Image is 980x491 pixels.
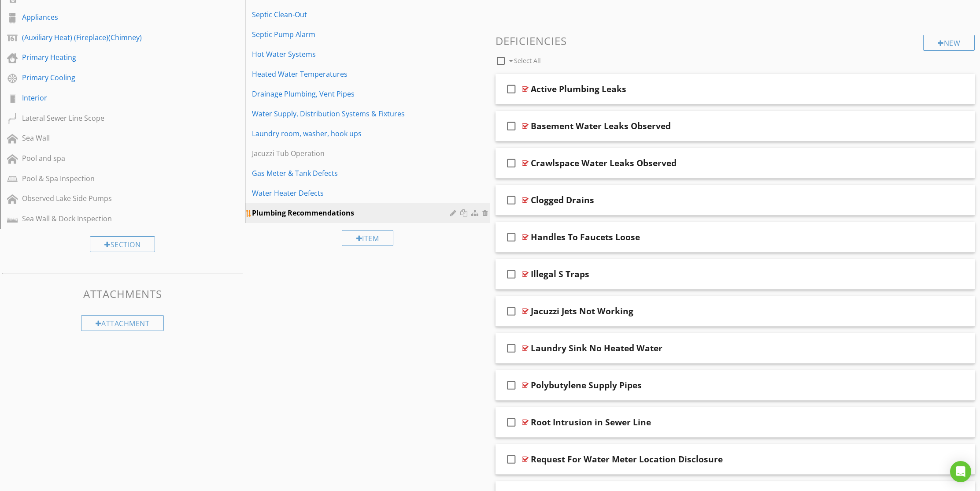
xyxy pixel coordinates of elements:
[22,173,203,184] div: Pool & Spa Inspection
[22,153,203,164] div: Pool and spa
[22,93,203,103] div: Interior
[531,84,626,94] div: Active Plumbing Leaks
[531,343,662,353] div: Laundry Sink No Heated Water
[22,52,203,63] div: Primary Heating
[504,449,518,470] i: check_box_outline_blank
[252,49,452,60] div: Hot Water Systems
[531,121,671,131] div: Basement Water Leaks Observed
[22,193,203,204] div: Observed Lake Side Pumps
[531,158,677,168] div: Crawlspace Water Leaks Observed
[531,306,633,316] div: Jacuzzi Jets Not Working
[504,412,518,433] i: check_box_outline_blank
[252,148,452,159] div: Jacuzzi Tub Operation
[531,269,589,279] div: Illegal S Traps
[514,56,541,65] span: Select All
[22,113,203,123] div: Lateral Sewer Line Scope
[252,128,452,139] div: Laundry room, washer, hook ups
[252,69,452,79] div: Heated Water Temperatures
[252,29,452,40] div: Septic Pump Alarm
[252,188,452,198] div: Water Heater Defects
[252,89,452,99] div: Drainage Plumbing, Vent Pipes
[504,338,518,359] i: check_box_outline_blank
[22,213,203,224] div: Sea Wall & Dock Inspection
[531,232,640,242] div: Handles To Faucets Loose
[252,168,452,179] div: Gas Meter & Tank Defects
[531,454,723,465] div: Request For Water Meter Location Disclosure
[252,208,452,218] div: Plumbing Recommendations
[504,301,518,322] i: check_box_outline_blank
[531,380,642,391] div: Polybutylene Supply Pipes
[504,115,518,137] i: check_box_outline_blank
[504,264,518,285] i: check_box_outline_blank
[342,230,394,246] div: Item
[22,72,203,83] div: Primary Cooling
[504,227,518,248] i: check_box_outline_blank
[531,417,651,428] div: Root Intrusion in Sewer Line
[81,315,164,331] div: Attachment
[504,78,518,100] i: check_box_outline_blank
[90,236,155,252] div: Section
[923,35,975,51] div: New
[252,108,452,119] div: Water Supply, Distribution Systems & Fixtures
[504,190,518,211] i: check_box_outline_blank
[496,35,975,47] h3: Deficiencies
[22,133,203,143] div: Sea Wall
[504,153,518,174] i: check_box_outline_blank
[22,32,203,43] div: (Auxiliary Heat) (Fireplace)(Chimney)
[504,375,518,396] i: check_box_outline_blank
[22,12,203,22] div: Appliances
[531,195,594,205] div: Clogged Drains
[950,461,971,482] div: Open Intercom Messenger
[252,9,452,20] div: Septic Clean-Out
